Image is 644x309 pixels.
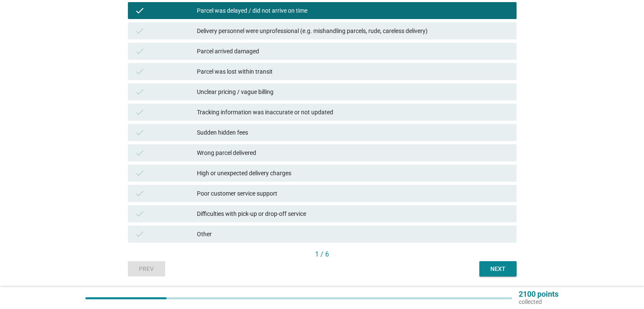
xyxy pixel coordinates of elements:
i: check [135,188,145,199]
i: check [135,87,145,97]
div: Parcel was delayed / did not arrive on time [197,6,509,16]
i: check [135,229,145,239]
i: check [135,168,145,178]
i: check [135,66,145,77]
i: check [135,26,145,36]
div: Parcel arrived damaged [197,46,509,56]
div: Delivery personnel were unprofessional (e.g. mishandling parcels, rude, careless delivery) [197,26,509,36]
i: check [135,148,145,158]
i: check [135,46,145,56]
button: Next [479,261,517,276]
div: Unclear pricing / vague billing [197,87,509,97]
div: Tracking information was inaccurate or not updated [197,107,509,117]
p: collected [519,298,558,306]
p: 2100 points [519,290,558,298]
i: check [135,107,145,117]
div: Parcel was lost within transit [197,66,509,77]
div: High or unexpected delivery charges [197,168,509,178]
div: Sudden hidden fees [197,127,509,138]
div: Wrong parcel delivered [197,148,509,158]
div: Next [486,265,510,273]
i: check [135,209,145,219]
i: check [135,6,145,16]
div: Poor customer service support [197,188,509,199]
div: Other [197,229,509,239]
i: check [135,127,145,138]
div: Difficulties with pick-up or drop-off service [197,209,509,219]
div: 1 / 6 [128,249,517,259]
